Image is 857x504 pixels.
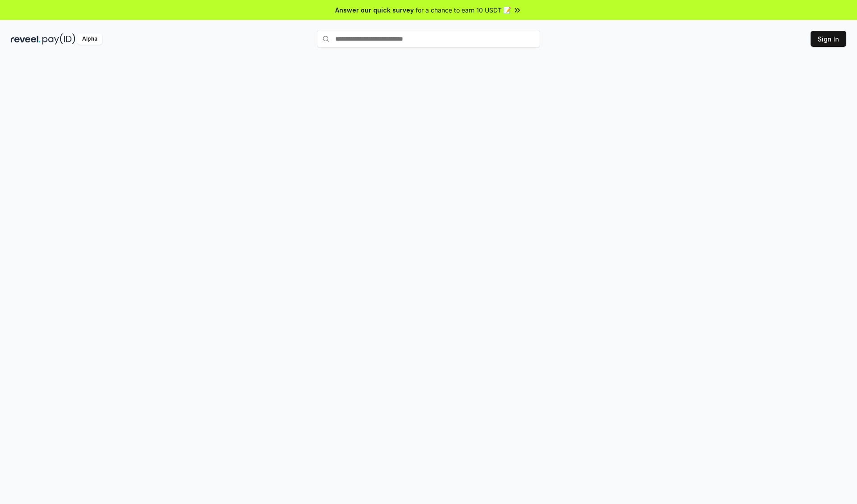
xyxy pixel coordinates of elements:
button: Sign In [811,31,846,47]
img: reveel_dark [11,33,41,45]
span: for a chance to earn 10 USDT 📝 [416,5,511,15]
img: pay_id [42,33,75,45]
span: Answer our quick survey [335,5,414,15]
div: Alpha [77,33,102,45]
